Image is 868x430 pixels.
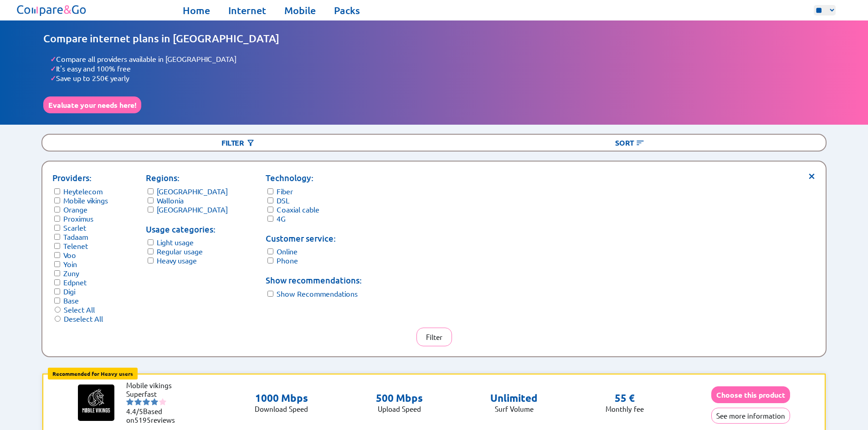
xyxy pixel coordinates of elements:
img: Logo of Mobile vikings [78,384,114,421]
label: Telenet [63,241,88,250]
p: 1000 Mbps [255,392,308,405]
a: See more information [711,411,790,420]
p: Customer service: [266,232,362,245]
li: Mobile vikings [126,381,181,390]
button: Choose this product [711,386,790,403]
li: Based on reviews [126,407,181,424]
label: Base [63,296,79,305]
li: Save up to 250€ yearly [50,73,825,83]
p: 500 Mbps [376,392,423,405]
p: Unlimited [490,392,538,405]
a: Choose this product [711,390,790,399]
label: Light usage [157,238,194,247]
img: starnr1 [126,398,134,405]
b: Recommended for Heavy users [52,370,133,377]
label: 4G [277,214,286,223]
a: Packs [334,4,360,17]
h1: Compare internet plans in [GEOGRAPHIC_DATA] [43,32,825,45]
span: 5195 [134,415,151,424]
img: Logo of Compare&Go [15,2,88,18]
label: Fiber [277,187,293,196]
label: [GEOGRAPHIC_DATA] [157,187,228,196]
li: It's easy and 100% free [50,64,825,73]
li: Compare all providers available in [GEOGRAPHIC_DATA] [50,54,825,64]
a: Mobile [284,4,316,17]
label: Deselect All [64,314,103,323]
a: Internet [228,4,266,17]
label: Edpnet [63,278,87,287]
label: Scarlet [63,223,86,232]
img: starnr3 [143,398,150,405]
label: Yoin [63,259,77,268]
p: Surf Volume [490,405,538,413]
label: [GEOGRAPHIC_DATA] [157,205,228,214]
button: See more information [711,408,790,424]
img: starnr2 [134,398,142,405]
label: Show Recommendations [277,289,358,298]
button: Filter [416,328,452,346]
label: Mobile vikings [63,196,108,205]
p: Show recommendations: [266,274,362,287]
label: Heavy usage [157,256,197,265]
label: Online [277,247,298,256]
p: 55 € [615,392,635,405]
label: Select All [64,305,95,314]
button: Evaluate your needs here! [43,96,141,113]
label: Phone [277,256,298,265]
img: starnr4 [151,398,158,405]
label: Coaxial cable [277,205,319,214]
a: Home [183,4,210,17]
span: ✓ [50,73,56,83]
label: Wallonia [157,196,184,205]
label: Orange [63,205,87,214]
p: Download Speed [255,405,308,413]
p: Regions: [146,172,228,184]
span: ✓ [50,54,56,64]
span: × [808,172,816,178]
p: Technology: [266,172,362,184]
li: Superfast [126,390,181,398]
div: Filter [42,135,434,151]
label: Zuny [63,268,79,278]
p: Providers: [52,172,108,184]
label: Digi [63,287,75,296]
img: starnr5 [159,398,166,405]
p: Monthly fee [606,405,644,413]
label: Voo [63,250,76,259]
label: Proximus [63,214,93,223]
label: Tadaam [63,232,88,241]
label: Heytelecom [63,187,103,196]
label: DSL [277,196,289,205]
img: Button open the sorting menu [636,138,645,147]
p: Upload Speed [376,405,423,413]
p: Usage categories: [146,223,228,236]
img: Button open the filtering menu [246,138,255,147]
div: Sort [434,135,826,151]
span: 4.4/5 [126,407,143,415]
span: ✓ [50,64,56,73]
label: Regular usage [157,247,203,256]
